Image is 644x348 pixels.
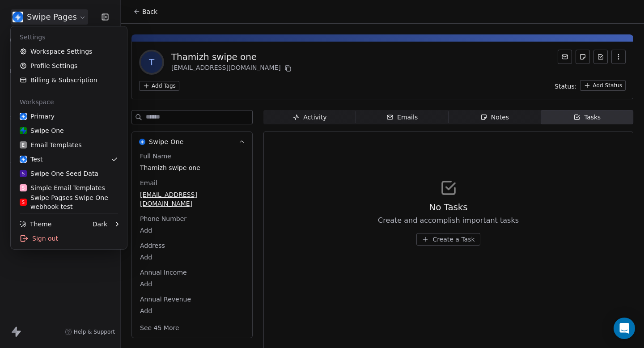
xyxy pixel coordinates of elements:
div: Simple Email Templates [20,183,105,192]
div: Swipe One Seed Data [20,169,98,178]
div: Swipe One [20,126,64,135]
a: Workspace Settings [14,44,123,59]
span: S [22,185,25,191]
div: Primary [20,112,55,121]
img: user_01J93QE9VH11XXZQZDP4TWZEES.jpg [20,156,27,163]
a: Billing & Subscription [14,73,123,87]
img: user_01J93QE9VH11XXZQZDP4TWZEES.jpg [20,113,27,120]
img: swipeone-app-icon.png [20,127,27,134]
span: E [22,142,25,149]
div: Swipe Pagses Swipe One webhook test [20,193,118,211]
div: Workspace [14,95,123,109]
a: Profile Settings [14,59,123,73]
div: Test [20,155,43,164]
span: S [22,170,25,177]
div: Settings [14,30,123,44]
div: Sign out [14,231,123,246]
div: Theme [20,220,51,229]
div: Email Templates [20,140,81,149]
span: S [22,199,25,206]
div: Dark [93,220,107,229]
